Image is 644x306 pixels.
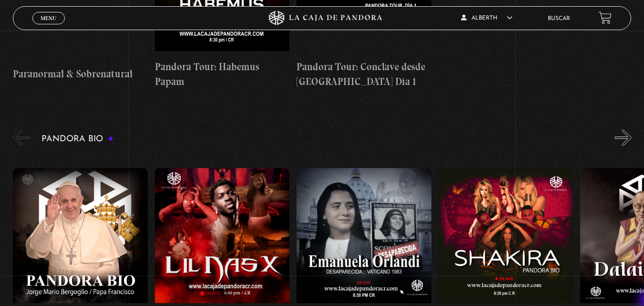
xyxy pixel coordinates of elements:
button: Next [615,129,632,146]
span: Alberth [461,15,512,21]
a: View your shopping cart [599,11,612,24]
span: Cerrar [37,23,60,30]
button: Previous [13,129,30,146]
a: Buscar [548,16,570,21]
h4: Pandora Tour: Habemus Papam [155,59,290,89]
span: Menu [41,15,56,21]
h4: Paranormal & Sobrenatural [13,66,148,82]
h3: Pandora Bio [41,135,113,144]
h4: Pandora Tour: Conclave desde [GEOGRAPHIC_DATA] Dia 1 [296,59,431,89]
